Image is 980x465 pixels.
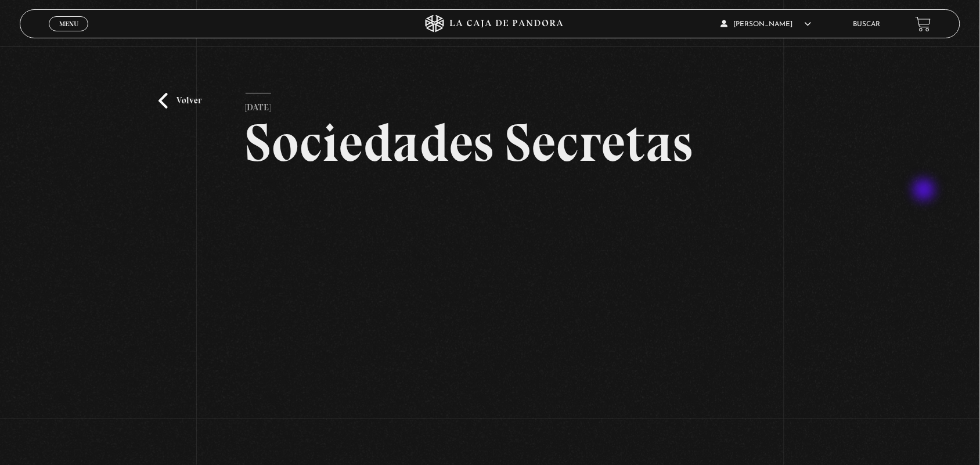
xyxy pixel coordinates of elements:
[853,21,881,28] a: Buscar
[55,30,82,38] span: Cerrar
[721,21,812,28] span: [PERSON_NAME]
[246,116,735,170] h2: Sociedades Secretas
[916,16,931,32] a: View your shopping cart
[158,93,201,109] a: Volver
[59,20,78,27] span: Menu
[246,93,271,116] p: [DATE]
